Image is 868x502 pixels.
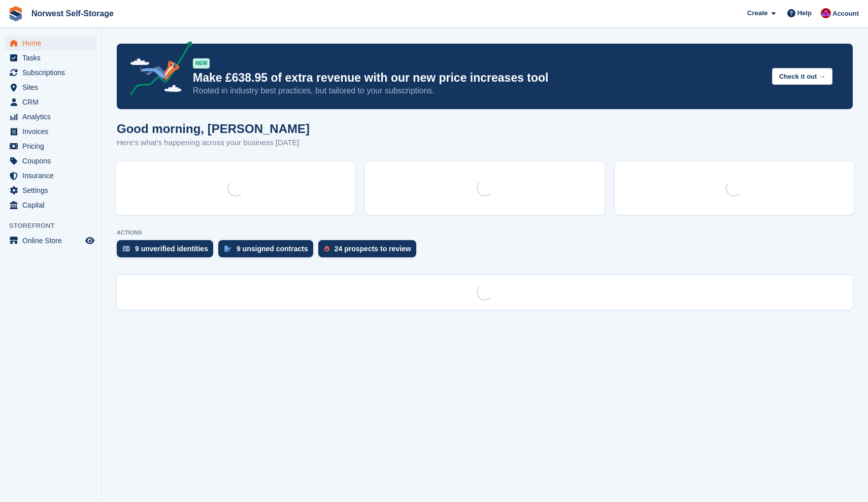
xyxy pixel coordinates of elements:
img: Daniel Grensinger [821,8,831,18]
span: Insurance [22,169,83,183]
a: 9 unsigned contracts [218,240,318,262]
span: Home [22,36,83,50]
img: stora-icon-8386f47178a22dfd0bd8f6a31ec36ba5ce8667c1dd55bd0f319d3a0aa187defe.svg [8,6,23,21]
a: menu [5,139,96,153]
span: Analytics [22,110,83,124]
h1: Good morning, [PERSON_NAME] [117,122,310,136]
img: verify_identity-adf6edd0f0f0b5bbfe63781bf79b02c33cf7c696d77639b501bdc392416b5a36.svg [123,246,130,252]
a: menu [5,36,96,50]
p: Make £638.95 of extra revenue with our new price increases tool [193,71,764,85]
a: menu [5,95,96,109]
span: Capital [22,198,83,212]
p: ACTIONS [117,229,853,236]
span: Invoices [22,124,83,139]
span: Online Store [22,233,83,248]
a: menu [5,80,96,94]
span: Sites [22,80,83,94]
p: Rooted in industry best practices, but tailored to your subscriptions. [193,85,764,96]
a: menu [5,51,96,65]
span: Help [797,8,812,18]
a: 24 prospects to review [318,240,421,262]
img: contract_signature_icon-13c848040528278c33f63329250d36e43548de30e8caae1d1a13099fd9432cc5.svg [224,246,231,252]
a: menu [5,198,96,212]
div: 24 prospects to review [335,245,411,253]
span: Create [747,8,767,18]
a: menu [5,65,96,80]
a: 9 unverified identities [117,240,218,262]
span: Coupons [22,154,83,168]
div: NEW [193,58,210,69]
span: CRM [22,95,83,109]
a: menu [5,183,96,197]
a: menu [5,110,96,124]
span: Subscriptions [22,65,83,80]
a: menu [5,124,96,139]
a: Norwest Self-Storage [27,5,118,22]
a: menu [5,154,96,168]
img: price-adjustments-announcement-icon-8257ccfd72463d97f412b2fc003d46551f7dbcb40ab6d574587a9cd5c0d94... [121,41,192,99]
span: Storefront [9,221,101,231]
p: Here's what's happening across your business [DATE] [117,137,310,149]
button: Check it out → [772,68,832,85]
a: menu [5,233,96,248]
div: 9 unverified identities [135,245,208,253]
span: Tasks [22,51,83,65]
img: prospect-51fa495bee0391a8d652442698ab0144808aea92771e9ea1ae160a38d050c398.svg [324,246,329,252]
span: Pricing [22,139,83,153]
span: Account [832,9,859,19]
a: menu [5,169,96,183]
a: Preview store [84,235,96,247]
span: Settings [22,183,83,197]
div: 9 unsigned contracts [237,245,308,253]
